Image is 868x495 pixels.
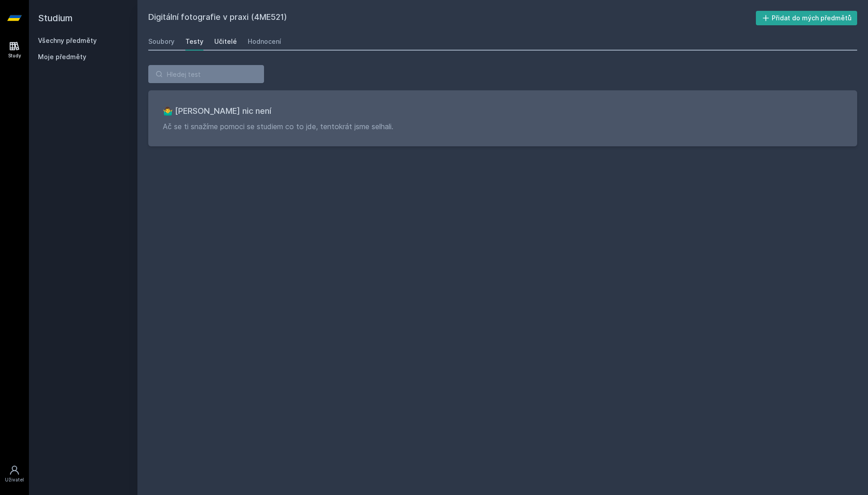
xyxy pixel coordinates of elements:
input: Hledej test [148,65,264,83]
a: Všechny předměty [38,37,97,44]
div: Hodnocení [248,37,281,46]
h2: Digitální fotografie v praxi (4ME521) [148,11,756,25]
a: Hodnocení [248,33,281,51]
div: Testy [185,37,203,46]
a: Study [2,36,27,64]
span: Moje předměty [38,52,86,61]
a: Testy [185,33,203,51]
button: Přidat do mých předmětů [756,11,858,25]
div: Učitelé [214,37,237,46]
div: Soubory [148,37,175,46]
h3: 🤷‍♂️ [PERSON_NAME] nic není [163,105,843,117]
a: Učitelé [214,33,237,51]
div: Uživatel [5,476,24,483]
a: Uživatel [2,460,27,488]
div: Study [8,52,21,59]
p: Ač se ti snažíme pomoci se studiem co to jde, tentokrát jsme selhali. [163,121,843,132]
a: Soubory [148,33,175,51]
